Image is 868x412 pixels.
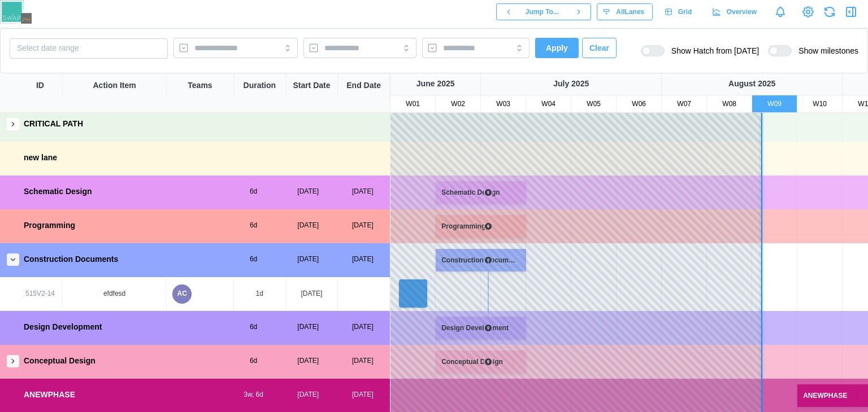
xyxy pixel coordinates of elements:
div: [DATE] [336,186,390,197]
div: Schematic Design [24,186,92,198]
div: Teams [188,80,212,92]
div: W03 [481,99,526,109]
div: Construction Documents [437,255,525,266]
div: efdfesd [67,288,162,299]
div: new lane [24,152,57,164]
div: [DATE] [336,322,390,332]
div: W09 [752,99,797,109]
div: [DATE] [281,186,336,197]
div: [DATE] [281,254,336,265]
div: [DATE] [281,389,336,400]
div: [DATE] [301,288,323,299]
a: Notifications [771,2,790,21]
button: Jump To... [520,3,567,20]
span: Overview [727,4,757,20]
div: Conceptual Design [24,355,96,367]
div: W10 [797,99,842,109]
span: All Lanes [616,4,644,20]
div: ID [36,80,44,92]
div: June 2025 [390,78,480,90]
button: Apply [535,38,579,58]
div: 6d [226,254,281,265]
div: W08 [707,99,752,109]
span: Select date range [17,43,79,52]
div: [DATE] [281,322,336,332]
div: W06 [617,99,661,109]
span: Grid [678,4,692,20]
div: Programming [437,221,494,232]
div: [DATE] [281,356,336,366]
div: Conceptual Design [437,357,512,367]
div: Action Item [93,80,136,92]
span: Show Hatch from [DATE] [665,45,759,56]
div: Schematic Design [437,187,509,198]
span: Show milestones [792,45,858,56]
div: 6d [226,220,281,231]
div: [DATE] [336,220,390,231]
a: View Project [800,4,816,20]
div: 6d [226,186,281,197]
div: [DATE] [281,220,336,231]
span: Jump To... [526,4,559,20]
div: 6d [226,322,281,332]
div: End Date [346,80,381,92]
div: Duration [244,80,276,92]
button: Refresh Grid [822,4,837,20]
div: [DATE] [336,356,390,366]
div: 1d [256,288,263,299]
span: Apply [546,38,568,58]
button: Select date range [10,38,168,59]
div: [DATE] [336,389,390,400]
div: Design Development [24,321,102,334]
div: August 2025 [662,78,842,90]
div: W01 [390,99,435,109]
div: 3w, 6d [226,389,281,400]
div: W07 [662,99,706,109]
a: Overview [706,3,765,20]
div: Construction Documents [24,253,118,266]
button: Clear [582,38,617,58]
button: AllLanes [597,3,653,20]
span: Clear [589,38,609,58]
div: W02 [436,99,480,109]
div: ANEWPHASE [798,391,856,401]
div: ANEWPHASE [24,389,75,401]
div: 6d [226,356,281,366]
button: Open Drawer [843,4,859,20]
div: [DATE] [336,254,390,265]
div: Start Date [293,80,330,92]
div: 515V2-14 [25,288,55,299]
div: Programming [24,220,75,232]
div: AC [172,284,192,304]
div: W05 [571,99,616,109]
a: Grid [658,3,700,20]
div: July 2025 [481,78,661,90]
div: W04 [526,99,571,109]
div: CRITICAL PATH [24,118,83,130]
div: Design Development [437,323,518,334]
